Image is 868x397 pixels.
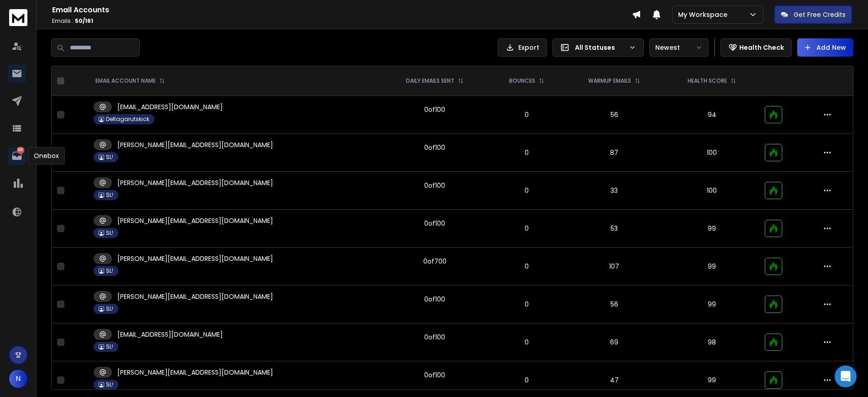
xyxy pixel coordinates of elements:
[774,5,852,24] button: Get Free Credits
[794,10,846,19] p: Get Free Credits
[106,154,113,161] p: SL!
[678,10,731,19] p: My Workspace
[106,343,113,350] p: SL!
[664,286,759,323] td: 99
[52,17,632,25] p: Emails :
[424,333,445,342] div: 0 of 100
[95,77,165,85] div: EMAIL ACCOUNT NAME
[106,116,149,123] p: Deltagarutskick
[28,147,65,164] div: Onebox
[498,38,547,57] button: Export
[117,330,223,339] p: [EMAIL_ADDRESS][DOMAIN_NAME]
[494,262,558,271] p: 0
[664,134,759,172] td: 100
[117,292,273,301] p: [PERSON_NAME][EMAIL_ADDRESS][DOMAIN_NAME]
[509,77,535,85] p: BOUNCES
[424,219,445,228] div: 0 of 100
[664,323,759,361] td: 98
[424,181,445,190] div: 0 of 100
[494,110,558,119] p: 0
[664,248,759,286] td: 99
[721,38,792,57] button: Health Check
[117,254,273,263] p: [PERSON_NAME][EMAIL_ADDRESS][DOMAIN_NAME]
[494,148,558,157] p: 0
[564,172,664,210] td: 33
[75,17,93,25] span: 50 / 161
[494,186,558,195] p: 0
[117,216,273,225] p: [PERSON_NAME][EMAIL_ADDRESS][DOMAIN_NAME]
[835,365,857,387] div: Open Intercom Messenger
[494,376,558,385] p: 0
[664,210,759,248] td: 99
[406,77,454,85] p: DAILY EMAILS SENT
[564,210,664,248] td: 53
[424,371,445,380] div: 0 of 100
[9,370,27,388] button: N
[117,102,223,111] p: [EMAIL_ADDRESS][DOMAIN_NAME]
[564,248,664,286] td: 107
[52,5,632,16] h1: Email Accounts
[564,96,664,134] td: 56
[664,172,759,210] td: 100
[106,267,113,275] p: SL!
[117,368,273,377] p: [PERSON_NAME][EMAIL_ADDRESS][DOMAIN_NAME]
[9,9,27,26] img: logo
[739,43,784,52] p: Health Check
[106,191,113,199] p: SL!
[117,178,273,187] p: [PERSON_NAME][EMAIL_ADDRESS][DOMAIN_NAME]
[688,77,727,85] p: HEALTH SCORE
[664,96,759,134] td: 94
[649,38,709,57] button: Newest
[8,147,26,165] a: 961
[17,147,24,154] p: 961
[106,381,113,388] p: SL!
[424,105,445,114] div: 0 of 100
[424,295,445,304] div: 0 of 100
[106,229,113,237] p: SL!
[797,38,853,57] button: Add New
[106,305,113,312] p: SL!
[564,323,664,361] td: 69
[564,134,664,172] td: 87
[117,140,273,149] p: [PERSON_NAME][EMAIL_ADDRESS][DOMAIN_NAME]
[575,43,625,52] p: All Statuses
[494,224,558,233] p: 0
[494,300,558,309] p: 0
[423,257,447,266] div: 0 of 700
[494,338,558,347] p: 0
[588,77,631,85] p: WARMUP EMAILS
[424,143,445,152] div: 0 of 100
[564,286,664,323] td: 56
